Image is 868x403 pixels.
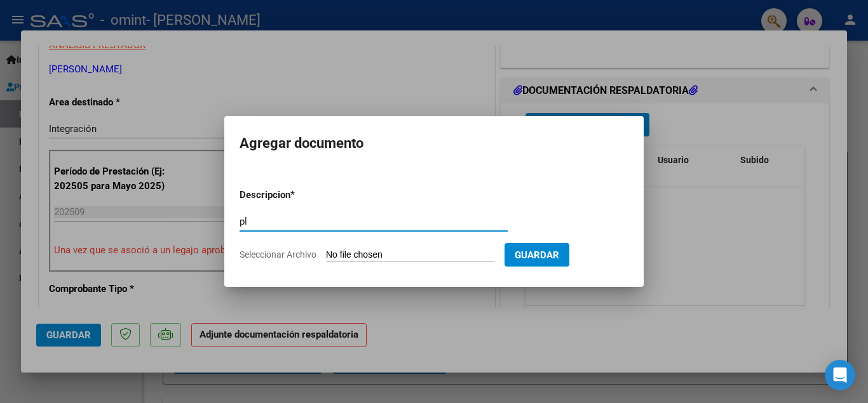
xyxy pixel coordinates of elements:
h2: Agregar documento [240,131,628,155]
span: Guardar [515,249,559,261]
span: Seleccionar Archivo [240,249,316,260]
div: Open Intercom Messenger [825,360,855,390]
button: Guardar [505,243,569,267]
p: Descripcion [240,188,356,202]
